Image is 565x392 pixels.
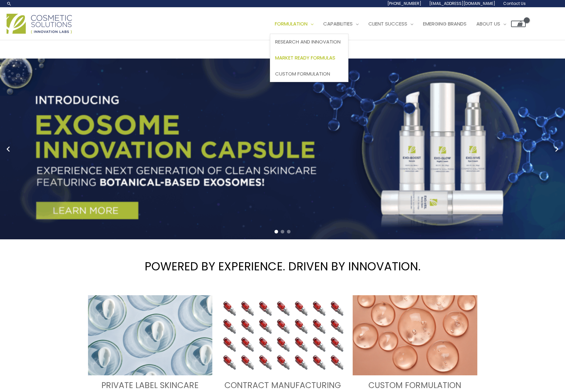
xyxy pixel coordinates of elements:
[88,380,213,391] h3: PRIVATE LABEL SKINCARE
[363,14,418,34] a: Client Success
[270,14,318,34] a: Formulation
[275,70,330,77] span: Custom Formulation
[88,295,213,376] img: turnkey private label skincare
[275,38,341,45] span: Research and Innovation
[274,230,278,233] span: Go to slide 1
[287,230,291,233] span: Go to slide 3
[270,34,348,50] a: Research and Innovation
[7,1,12,6] a: Search icon link
[275,20,308,27] span: Formulation
[270,50,348,66] a: Market Ready Formulas
[552,144,562,154] button: Next slide
[418,14,471,34] a: Emerging Brands
[476,20,500,27] span: About Us
[368,20,407,27] span: Client Success
[220,380,345,391] h3: CONTRACT MANUFACTURING
[7,14,72,34] img: Cosmetic Solutions Logo
[353,295,477,376] img: Custom Formulation
[423,20,467,27] span: Emerging Brands
[3,144,13,154] button: Previous slide
[275,54,335,61] span: Market Ready Formulas
[281,230,284,233] span: Go to slide 2
[318,14,363,34] a: Capabilities
[220,295,345,376] img: Contract Manufacturing
[503,1,526,6] span: Contact Us
[323,20,353,27] span: Capabilities
[353,380,477,391] h3: CUSTOM FORMULATION
[471,14,511,34] a: About Us
[265,14,526,34] nav: Site Navigation
[270,66,348,82] a: Custom Formulation
[387,1,421,6] span: [PHONE_NUMBER]
[511,21,526,27] a: View Shopping Cart, empty
[429,1,495,6] span: [EMAIL_ADDRESS][DOMAIN_NAME]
